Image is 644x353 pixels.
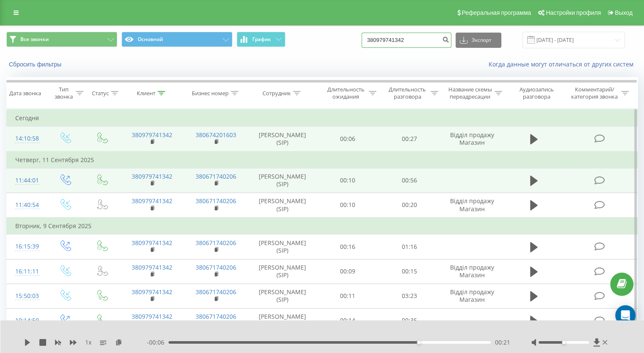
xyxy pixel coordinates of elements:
div: Бизнес номер [192,90,229,97]
td: 00:27 [379,127,440,152]
a: 380671740206 [196,197,236,205]
div: Клиент [137,90,155,97]
button: Основной [122,32,232,47]
td: Відділ продажу Магазин [440,284,504,308]
td: Відділ продажу Магазин [440,193,504,218]
a: 380671740206 [196,263,236,271]
div: Accessibility label [562,341,565,344]
a: 380979741342 [132,239,172,247]
div: Accessibility label [417,341,420,344]
td: [PERSON_NAME] (SIP) [248,193,317,218]
div: Длительность разговора [386,86,428,100]
a: 380671740206 [196,172,236,180]
td: [PERSON_NAME] (SIP) [248,168,317,193]
div: 16:11:11 [15,263,38,280]
td: 00:09 [317,259,379,284]
a: 380979741342 [132,312,172,320]
td: 00:15 [379,259,440,284]
a: 380979741342 [132,288,172,296]
div: Сотрудник [263,90,291,97]
td: 03:23 [379,284,440,308]
span: График [252,36,271,42]
div: 16:15:39 [15,238,38,255]
td: 00:16 [317,234,379,259]
span: Настройки профиля [546,9,601,16]
div: Комментарий/категория звонка [569,86,619,100]
td: [PERSON_NAME] (SIP) [248,259,317,284]
div: Дата звонка [9,90,41,97]
td: Четверг, 11 Сентября 2025 [7,152,638,168]
span: - 00:06 [147,338,169,347]
div: Длительность ожидания [325,86,367,100]
td: 00:14 [317,308,379,333]
span: Выход [615,9,633,16]
td: 00:10 [317,193,379,218]
td: [PERSON_NAME] (SIP) [248,308,317,333]
button: График [237,32,285,47]
td: 00:10 [317,168,379,193]
a: 380979741342 [132,172,172,180]
a: 380674201603 [196,131,236,139]
div: Аудиозапись разговора [512,86,561,100]
div: 10:14:59 [15,312,38,329]
td: 00:20 [379,193,440,218]
td: 00:06 [317,127,379,152]
td: 01:16 [379,234,440,259]
td: [PERSON_NAME] (SIP) [248,127,317,152]
span: 00:21 [495,338,510,347]
td: Сегодня [7,110,638,127]
td: [PERSON_NAME] (SIP) [248,284,317,308]
a: 380979741342 [132,263,172,271]
td: 00:11 [317,284,379,308]
td: [PERSON_NAME] (SIP) [248,234,317,259]
button: Экспорт [456,33,501,48]
div: 11:44:01 [15,172,38,189]
a: Когда данные могут отличаться от других систем [489,60,638,68]
div: Название схемы переадресации [448,86,492,100]
a: 380671740206 [196,312,236,320]
button: Все звонки [6,32,117,47]
button: Сбросить фильтры [6,61,66,68]
a: 380671740206 [196,288,236,296]
span: Реферальная программа [462,9,531,16]
input: Поиск по номеру [362,33,451,48]
div: 11:40:54 [15,197,38,213]
div: Open Intercom Messenger [615,305,636,325]
div: Тип звонка [53,86,73,100]
td: 00:35 [379,308,440,333]
a: 380979741342 [132,197,172,205]
td: Відділ продажу Магазин [440,259,504,284]
div: 14:10:58 [15,130,38,147]
div: 15:50:03 [15,288,38,304]
td: Відділ продажу Магазин [440,127,504,152]
a: 380979741342 [132,131,172,139]
td: 00:56 [379,168,440,193]
span: Все звонки [20,36,49,43]
div: Статус [92,90,109,97]
a: 380671740206 [196,239,236,247]
span: 1 x [85,338,91,347]
td: Вторник, 9 Сентября 2025 [7,218,638,234]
